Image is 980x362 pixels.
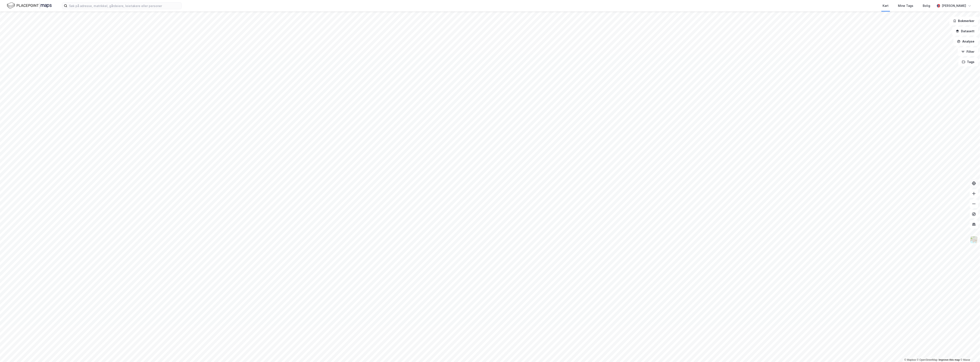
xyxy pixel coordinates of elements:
[959,341,980,362] iframe: Chat Widget
[898,3,914,8] div: Mine Tags
[917,358,938,361] a: OpenStreetMap
[923,3,930,8] div: Bolig
[970,236,978,244] img: Z
[954,37,978,46] button: Analyse
[939,358,960,361] a: Improve this map
[904,358,916,361] a: Mapbox
[942,3,966,8] div: [PERSON_NAME]
[883,3,889,8] div: Kart
[952,27,978,35] button: Datasett
[7,2,52,9] img: logo.f888ab2527a4732fd821a326f86c7f29.svg
[958,58,978,66] button: Tags
[958,47,978,56] button: Filter
[959,341,980,362] div: Kontrollprogram for chat
[949,17,978,25] button: Bokmerker
[67,3,181,9] input: Søk på adresse, matrikkel, gårdeiere, leietakere eller personer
